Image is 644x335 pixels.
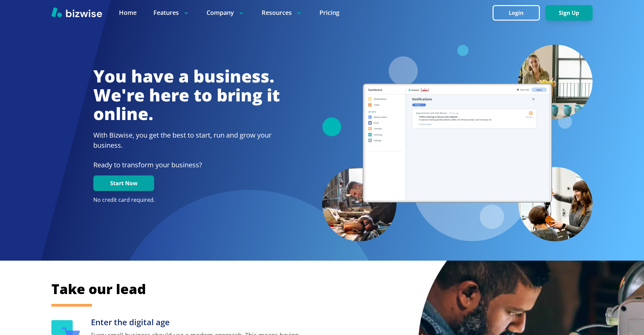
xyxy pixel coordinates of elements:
[93,130,280,150] h2: With Bizwise, you get the best to start, run and grow your business.
[93,196,280,204] p: No credit card required.
[93,160,280,170] p: Ready to transform your business?
[51,7,102,17] img: Bizwise Logo
[545,5,593,21] button: Sign Up
[545,10,593,16] a: Sign Up
[119,8,137,17] a: Home
[262,8,303,17] p: Resources
[93,175,154,191] button: Start Now
[93,67,280,123] h1: You have a business. We're here to bring it online.
[493,10,545,16] a: Login
[207,8,245,17] p: Company
[153,8,190,17] p: Features
[93,180,154,187] a: Start Now
[493,5,540,21] button: Login
[91,317,305,328] h3: Enter the digital age
[51,280,558,298] h2: Take our lead
[319,8,339,17] a: Pricing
